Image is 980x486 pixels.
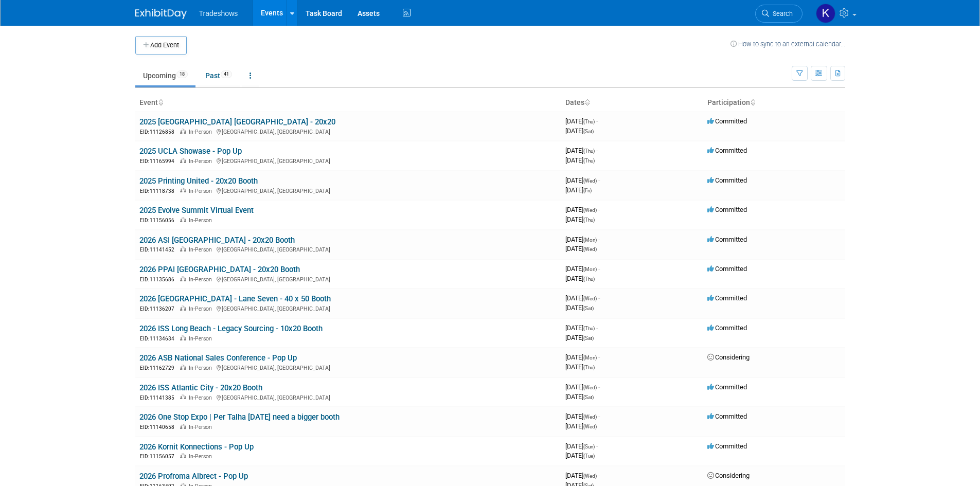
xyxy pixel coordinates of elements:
span: Search [769,10,793,17]
span: (Fri) [583,188,592,193]
span: In-Person [189,246,215,253]
a: 2026 ASI [GEOGRAPHIC_DATA] - 20x20 Booth [139,236,295,245]
span: Committed [707,236,747,243]
span: [DATE] [565,245,597,253]
span: 18 [176,70,188,78]
a: 2026 ASB National Sales Conference - Pop Up [139,353,297,363]
span: Committed [707,206,747,213]
span: [DATE] [565,472,600,479]
span: [DATE] [565,363,595,371]
img: In-Person Event [180,129,186,134]
span: (Mon) [583,237,597,243]
a: 2026 PPAI [GEOGRAPHIC_DATA] - 20x20 Booth [139,265,300,274]
span: Committed [707,176,747,184]
span: Committed [707,117,747,125]
img: In-Person Event [180,246,186,251]
span: EID: 11135686 [140,277,179,282]
a: 2026 ISS Long Beach - Legacy Sourcing - 10x20 Booth [139,324,323,333]
img: In-Person Event [180,453,186,458]
span: [DATE] [565,383,600,391]
span: (Wed) [583,207,597,213]
span: In-Person [189,453,215,460]
span: Committed [707,265,747,273]
span: (Wed) [583,385,597,390]
span: In-Person [189,335,215,342]
span: EID: 11156056 [140,218,179,223]
span: (Sat) [583,394,594,400]
span: EID: 11141452 [140,247,179,253]
a: 2026 Kornit Konnections - Pop Up [139,442,254,452]
span: [DATE] [565,215,595,223]
span: [DATE] [565,156,595,164]
span: In-Person [189,188,215,194]
span: In-Person [189,276,215,283]
span: In-Person [189,158,215,165]
span: (Mon) [583,266,597,272]
span: (Wed) [583,424,597,429]
span: [DATE] [565,393,594,401]
span: - [598,353,600,361]
a: 2026 One Stop Expo | Per Talha [DATE] need a bigger booth [139,412,340,422]
span: [DATE] [565,206,600,213]
span: [DATE] [565,422,597,430]
span: In-Person [189,394,215,401]
div: [GEOGRAPHIC_DATA], [GEOGRAPHIC_DATA] [139,363,557,372]
img: Karyna Kitsmey [816,4,835,23]
span: (Thu) [583,119,595,124]
div: [GEOGRAPHIC_DATA], [GEOGRAPHIC_DATA] [139,275,557,283]
span: - [598,383,600,391]
a: Search [755,5,803,23]
span: Considering [707,353,750,361]
a: 2026 Profroma Albrect - Pop Up [139,472,248,481]
img: In-Person Event [180,365,186,370]
span: (Wed) [583,246,597,252]
span: [DATE] [565,265,600,273]
span: In-Person [189,129,215,135]
span: [DATE] [565,442,598,450]
span: (Thu) [583,148,595,154]
th: Participation [703,94,845,112]
span: - [598,176,600,184]
span: - [598,472,600,479]
div: [GEOGRAPHIC_DATA], [GEOGRAPHIC_DATA] [139,156,557,165]
span: EID: 11162729 [140,365,179,371]
span: (Wed) [583,296,597,301]
span: [DATE] [565,117,598,125]
span: - [596,117,598,125]
span: EID: 11165994 [140,158,179,164]
a: 2025 Evolve Summit Virtual Event [139,206,254,215]
span: EID: 11118738 [140,188,179,194]
span: [DATE] [565,294,600,302]
span: Considering [707,472,750,479]
a: Past41 [198,66,240,85]
span: EID: 11136207 [140,306,179,312]
a: 2025 [GEOGRAPHIC_DATA] [GEOGRAPHIC_DATA] - 20x20 [139,117,335,127]
a: Upcoming18 [135,66,195,85]
a: Sort by Participation Type [750,98,755,106]
span: - [598,236,600,243]
a: 2025 Printing United - 20x20 Booth [139,176,258,186]
span: EID: 11156057 [140,454,179,459]
span: (Thu) [583,365,595,370]
span: (Sat) [583,129,594,134]
span: [DATE] [565,334,594,341]
span: (Sat) [583,305,594,311]
span: [DATE] [565,353,600,361]
span: EID: 11140658 [140,424,179,430]
span: [DATE] [565,236,600,243]
span: (Wed) [583,414,597,420]
th: Dates [561,94,703,112]
span: Committed [707,442,747,450]
span: [DATE] [565,147,598,154]
img: In-Person Event [180,188,186,193]
span: (Sun) [583,444,595,449]
span: (Thu) [583,217,595,223]
span: - [598,294,600,302]
span: Tradeshows [199,9,238,17]
span: Committed [707,412,747,420]
span: In-Person [189,424,215,430]
img: In-Person Event [180,158,186,163]
div: [GEOGRAPHIC_DATA], [GEOGRAPHIC_DATA] [139,245,557,254]
span: Committed [707,147,747,154]
span: - [598,265,600,273]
